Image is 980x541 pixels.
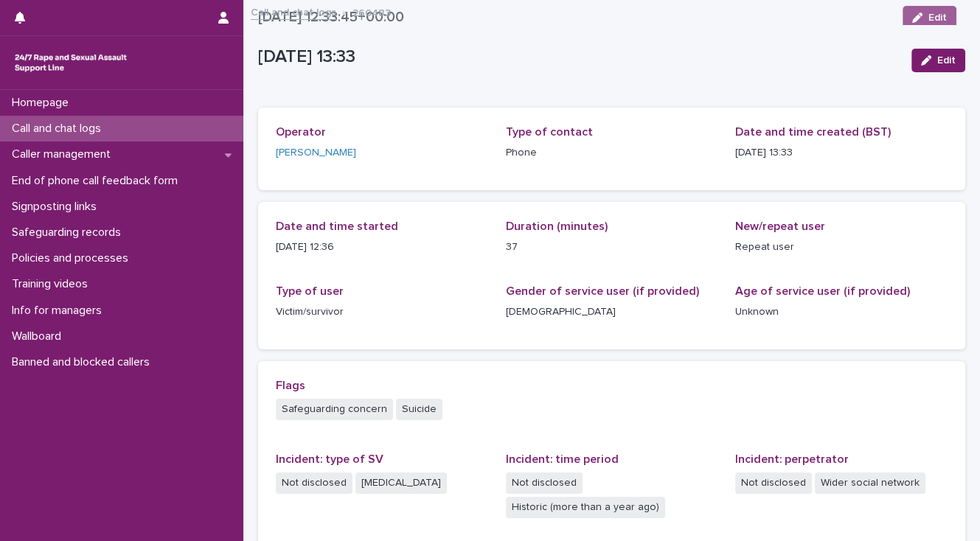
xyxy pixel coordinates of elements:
[506,304,718,320] p: [DEMOGRAPHIC_DATA]
[735,126,891,138] span: Date and time created (BST)
[12,48,130,77] img: rhQMoQhaT3yELyF149Cw
[276,304,488,320] p: Victim/survivor
[276,453,383,465] span: Incident: type of SV
[276,126,326,138] span: Operator
[355,472,447,494] span: [MEDICAL_DATA]
[6,277,100,291] p: Training videos
[251,3,336,20] a: Call and chat logs
[6,329,73,343] p: Wallboard
[506,240,718,255] p: 37
[276,380,305,391] span: Flags
[506,126,593,138] span: Type of contact
[6,96,80,110] p: Homepage
[506,497,665,518] span: Historic (more than a year ago)
[735,145,948,161] p: [DATE] 13:33
[6,304,114,318] p: Info for managers
[735,472,812,494] span: Not disclosed
[506,145,718,161] p: Phone
[735,453,849,465] span: Incident: perpetrator
[6,355,161,369] p: Banned and blocked callers
[735,304,948,320] p: Unknown
[506,472,583,494] span: Not disclosed
[276,399,393,420] span: Safeguarding concern
[6,147,122,161] p: Caller management
[735,285,910,297] span: Age of service user (if provided)
[276,240,488,255] p: [DATE] 12:36
[352,4,391,20] p: 260483
[937,55,956,66] span: Edit
[506,453,619,465] span: Incident: time period
[6,200,108,214] p: Signposting links
[735,220,825,232] span: New/repeat user
[506,220,608,232] span: Duration (minutes)
[276,472,352,494] span: Not disclosed
[506,285,699,297] span: Gender of service user (if provided)
[6,226,133,240] p: Safeguarding records
[6,174,190,188] p: End of phone call feedback form
[276,285,344,297] span: Type of user
[6,251,140,265] p: Policies and processes
[258,46,900,68] p: [DATE] 13:33
[276,220,398,232] span: Date and time started
[735,240,948,255] p: Repeat user
[911,49,965,72] button: Edit
[6,122,113,136] p: Call and chat logs
[276,145,356,161] a: [PERSON_NAME]
[815,472,925,494] span: Wider social network
[396,399,442,420] span: Suicide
